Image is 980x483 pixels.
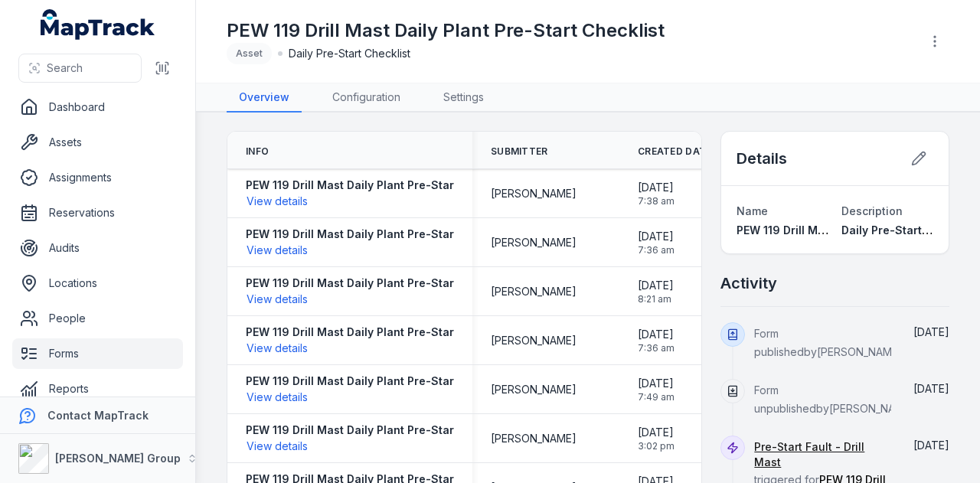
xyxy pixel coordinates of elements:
span: 3:02 pm [638,440,675,452]
span: Submitter [491,145,548,158]
span: [PERSON_NAME] [491,333,577,348]
span: Form unpublished by [PERSON_NAME] [754,383,915,415]
strong: PEW 119 Drill Mast Daily Plant Pre-Start Checklist [246,325,512,340]
span: 7:36 am [638,244,675,256]
span: [PERSON_NAME] [491,235,577,250]
button: View details [246,340,309,357]
time: 11/08/2025, 9:38:21 am [913,382,949,395]
time: 08/08/2025, 7:38:22 am [638,180,675,207]
a: Forms [12,338,183,369]
a: People [12,303,183,334]
time: 31/07/2025, 3:02:19 pm [638,425,675,452]
strong: Contact MapTrack [47,409,149,422]
time: 01/08/2025, 7:49:59 am [638,376,675,403]
span: [DATE] [913,439,949,452]
a: Dashboard [12,92,183,122]
time: 05/08/2025, 7:36:49 am [638,327,675,354]
time: 11/08/2025, 9:38:56 am [913,325,949,338]
a: Overview [227,83,302,113]
span: Search [47,60,83,76]
span: 8:21 am [638,293,674,305]
a: Pre-Start Fault - Drill Mast [754,439,891,470]
a: Configuration [320,83,413,113]
a: Settings [431,83,496,113]
strong: PEW 119 Drill Mast Daily Plant Pre-Start Checklist [246,227,512,242]
button: View details [246,438,309,455]
strong: [PERSON_NAME] Group [55,452,181,465]
span: [DATE] [638,180,675,195]
a: Assets [12,127,183,158]
time: 07/08/2025, 7:36:08 am [638,229,675,256]
span: Info [246,145,269,158]
a: Assignments [12,162,183,193]
span: [PERSON_NAME] [491,431,577,446]
button: View details [246,389,309,406]
h2: Activity [720,273,777,294]
strong: PEW 119 Drill Mast Daily Plant Pre-Start Checklist [246,423,512,438]
span: Daily Pre-Start Checklist [841,224,976,237]
span: [PERSON_NAME] [491,186,577,201]
span: [DATE] [638,376,675,391]
div: Asset [227,43,272,64]
span: [DATE] [638,278,674,293]
span: 7:36 am [638,342,675,354]
span: [DATE] [638,229,675,244]
a: Reservations [12,197,183,228]
a: Audits [12,233,183,263]
button: Search [18,54,142,83]
span: Daily Pre-Start Checklist [289,46,410,61]
time: 22/07/2025, 7:45:37 am [913,439,949,452]
h2: Details [737,148,787,169]
span: [DATE] [638,425,675,440]
span: Name [737,204,768,217]
span: Description [841,204,903,217]
strong: PEW 119 Drill Mast Daily Plant Pre-Start Checklist [246,374,512,389]
span: [DATE] [913,325,949,338]
span: Form published by [PERSON_NAME] [754,327,903,358]
a: Reports [12,374,183,404]
button: View details [246,291,309,308]
span: [DATE] [913,382,949,395]
button: View details [246,193,309,210]
strong: PEW 119 Drill Mast Daily Plant Pre-Start Checklist [246,178,512,193]
span: [PERSON_NAME] [491,284,577,299]
h1: PEW 119 Drill Mast Daily Plant Pre-Start Checklist [227,18,665,43]
time: 06/08/2025, 8:21:19 am [638,278,674,305]
button: View details [246,242,309,259]
strong: PEW 119 Drill Mast Daily Plant Pre-Start Checklist [246,276,512,291]
span: [PERSON_NAME] [491,382,577,397]
span: 7:38 am [638,195,675,207]
span: [DATE] [638,327,675,342]
a: MapTrack [41,9,155,40]
a: Locations [12,268,183,299]
span: Created Date [638,145,712,158]
span: 7:49 am [638,391,675,403]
